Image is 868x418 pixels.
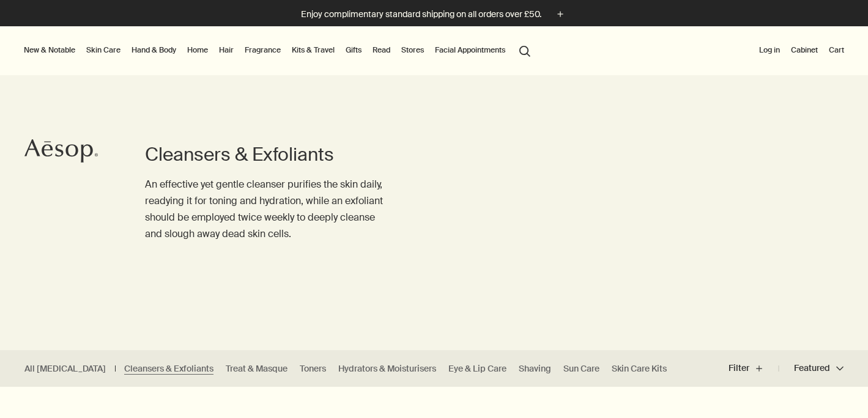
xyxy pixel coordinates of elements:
[302,400,380,411] div: Beloved formulation
[612,363,667,375] a: Skin Care Kits
[757,43,782,57] button: Log in
[21,26,536,75] nav: primary
[21,43,78,57] button: New & Notable
[448,363,506,375] a: Eye & Lip Care
[839,394,861,416] button: Save to cabinet
[826,43,847,57] button: Cart
[145,176,385,243] p: An effective yet gentle cleanser purifies the skin daily, readying it for toning and hydration, w...
[301,7,567,21] button: Enjoy complimentary standard shipping on all orders over £50.
[24,139,98,163] svg: Aesop
[399,43,426,57] button: Stores
[124,363,213,375] a: Cleansers & Exfoliants
[300,363,326,375] a: Toners
[549,394,571,416] button: Save to cabinet
[289,43,337,57] a: Kits & Travel
[592,400,648,411] div: Daily essential
[21,136,101,169] a: Aesop
[519,363,551,375] a: Shaving
[757,26,847,75] nav: supplementary
[242,43,283,57] a: Fragrance
[563,363,599,375] a: Sun Care
[145,142,385,167] h1: Cleansers & Exfoliants
[370,43,393,57] a: Read
[729,354,779,383] button: Filter
[301,8,541,21] p: Enjoy complimentary standard shipping on all orders over £50.
[24,363,106,375] a: All [MEDICAL_DATA]
[217,43,236,57] a: Hair
[514,38,536,62] button: Open search
[338,363,436,375] a: Hydrators & Moisturisers
[185,43,210,57] a: Home
[788,43,820,57] a: Cabinet
[779,354,844,383] button: Featured
[129,43,179,57] a: Hand & Body
[343,43,364,57] a: Gifts
[84,43,123,57] a: Skin Care
[226,363,287,375] a: Treat & Masque
[432,43,508,57] a: Facial Appointments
